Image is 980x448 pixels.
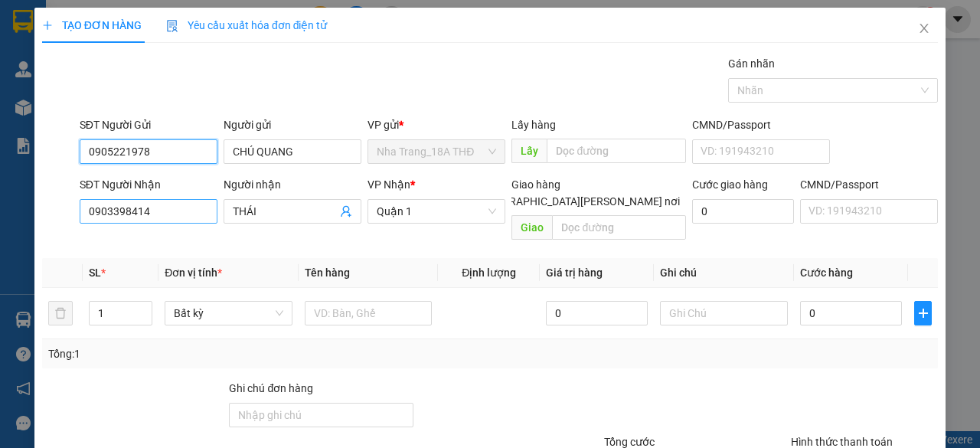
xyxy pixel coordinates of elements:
div: SĐT Người Nhận [80,176,217,193]
input: Ghi chú đơn hàng [229,403,413,427]
span: Cước hàng [800,267,853,279]
span: Giá trị hàng [546,267,603,279]
input: Dọc đường [552,215,685,240]
input: Ghi Chú [660,301,788,325]
span: TẠO ĐƠN HÀNG [42,19,142,31]
span: Giao hàng [511,178,560,191]
span: Lấy hàng [511,119,556,131]
span: Quận 1 [377,200,496,223]
span: Lấy [511,139,547,163]
div: Người gửi [224,116,361,133]
span: SL [89,267,101,279]
label: Gán nhãn [728,57,775,70]
span: Định lượng [462,267,516,279]
div: VP gửi [367,116,505,133]
img: icon [166,20,178,32]
label: Cước giao hàng [692,178,768,191]
span: user-add [340,205,352,217]
span: Yêu cầu xuất hóa đơn điện tử [166,19,328,31]
span: Tổng cước [604,436,655,448]
div: Người nhận [224,176,361,193]
input: Cước giao hàng [692,199,794,224]
span: Tên hàng [305,267,350,279]
span: Giao [511,215,552,240]
div: CMND/Passport [800,176,938,193]
input: VD: Bàn, Ghế [305,301,433,325]
input: 0 [546,301,648,325]
th: Ghi chú [654,258,794,288]
input: Dọc đường [547,139,685,163]
span: plus [915,307,931,319]
span: VP Nhận [367,178,410,191]
span: [GEOGRAPHIC_DATA][PERSON_NAME] nơi [471,193,686,210]
div: SĐT Người Gửi [80,116,217,133]
span: plus [42,20,53,31]
span: Bất kỳ [174,302,283,325]
button: Close [903,8,946,51]
button: plus [914,301,932,325]
label: Hình thức thanh toán [791,436,893,448]
div: CMND/Passport [692,116,830,133]
span: Đơn vị tính [165,267,222,279]
label: Ghi chú đơn hàng [229,382,313,394]
span: Nha Trang_18A THĐ [377,140,496,163]
button: delete [48,301,73,325]
span: close [918,22,930,34]
div: Tổng: 1 [48,345,380,362]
